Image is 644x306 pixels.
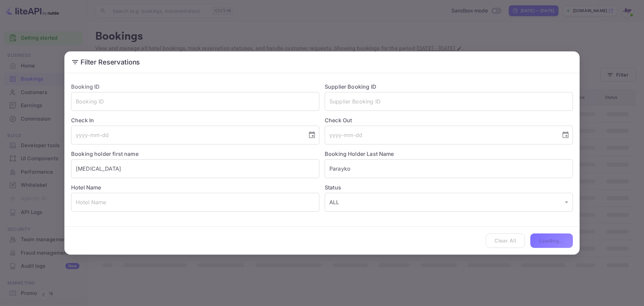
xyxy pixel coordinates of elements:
div: ALL [325,193,573,212]
label: Hotel Name [71,184,101,191]
label: Booking ID [71,83,100,90]
input: Hotel Name [71,193,319,212]
input: yyyy-mm-dd [71,126,303,144]
label: Supplier Booking ID [325,83,376,90]
label: Check Out [325,116,573,124]
h2: Filter Reservations [64,51,580,73]
label: Status [325,183,573,191]
input: Holder Last Name [325,159,573,178]
button: Choose date [559,128,572,142]
label: Booking holder first name [71,150,139,157]
input: Booking ID [71,92,319,111]
label: Check In [71,116,319,124]
input: yyyy-mm-dd [325,126,556,144]
input: Supplier Booking ID [325,92,573,111]
input: Holder First Name [71,159,319,178]
label: Booking Holder Last Name [325,150,394,157]
button: Choose date [305,128,319,142]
